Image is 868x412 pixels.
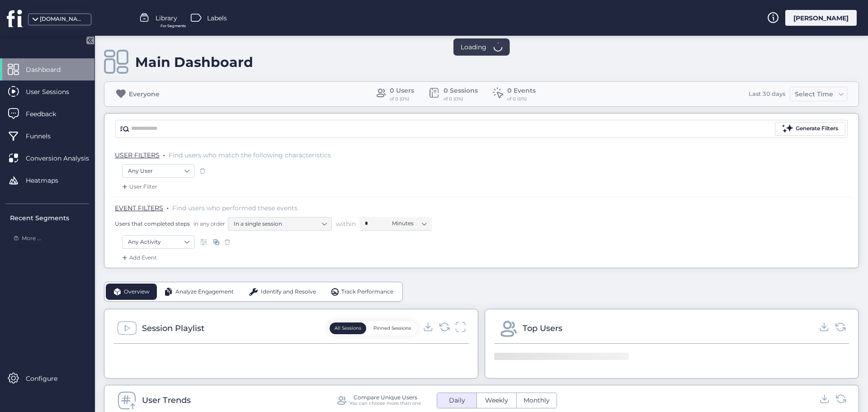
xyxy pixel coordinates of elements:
span: EVENT FILTERS [115,204,163,212]
div: Main Dashboard [135,54,253,71]
button: All Sessions [330,322,366,334]
span: Library [156,13,177,23]
span: Monthly [518,396,555,405]
span: in any order [192,220,225,227]
div: Generate Filters [796,124,838,133]
div: Compare Unique Users [354,394,417,400]
span: Funnels [26,131,64,141]
nz-select-item: Minutes [392,217,426,230]
nz-select-item: Any User [128,164,189,178]
span: Heatmaps [26,175,72,185]
div: Add Event [120,253,157,262]
span: Feedback [26,109,70,119]
span: For Segments [160,23,186,29]
span: More ... [22,234,41,243]
span: Overview [124,288,150,296]
span: Configure [26,374,71,384]
div: [DOMAIN_NAME] [40,15,85,24]
span: Weekly [480,396,514,405]
button: Weekly [477,393,516,408]
span: within [336,219,356,228]
div: User Filter [120,182,157,191]
div: Recent Segments [10,213,89,223]
nz-select-item: In a single session [234,217,326,231]
span: Daily [443,396,471,405]
span: Find users who performed these events [172,204,297,212]
span: User Sessions [26,87,83,97]
button: Monthly [517,393,557,408]
span: Labels [207,13,227,23]
nz-select-item: Any Activity [128,235,189,249]
span: Identify and Resolve [261,288,316,296]
span: Conversion Analysis [26,153,103,163]
span: . [167,202,169,211]
span: Find users who match the following characteristics [169,151,331,159]
span: Dashboard [26,65,74,75]
span: Users that completed steps [115,220,190,227]
span: Analyze Engagement [175,288,234,296]
button: Generate Filters [775,122,845,136]
button: Daily [437,393,476,408]
div: User Trends [142,394,191,407]
button: Pinned Sessions [368,322,416,334]
span: USER FILTERS [115,151,160,159]
div: Top Users [523,322,562,335]
div: [PERSON_NAME] [785,10,857,26]
div: You can choose more than one [349,400,421,406]
div: Session Playlist [142,322,204,335]
span: . [163,149,165,158]
span: Track Performance [341,288,393,296]
span: Loading [461,42,486,52]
